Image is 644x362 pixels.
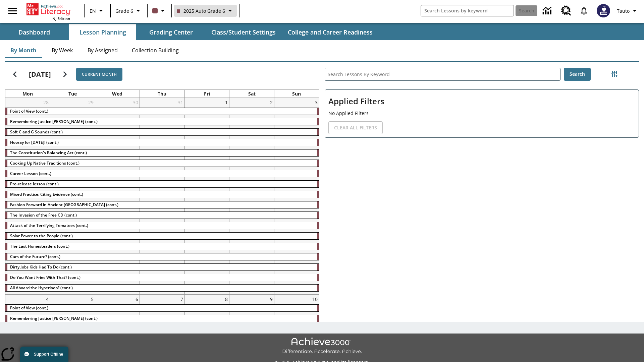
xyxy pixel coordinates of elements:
[314,98,319,107] a: August 3, 2025
[328,93,635,110] h2: Applied Filters
[138,24,205,40] button: Grading Center
[421,5,514,16] input: search field
[45,295,50,304] a: August 4, 2025
[269,98,274,107] a: August 2, 2025
[229,98,274,295] td: August 2, 2025
[269,295,274,304] a: August 9, 2025
[10,285,73,291] span: All Aboard the Hyperloop? (cont.)
[10,212,77,218] span: The Invasion of the Free CD (cont.)
[87,98,95,107] a: July 29, 2025
[5,212,319,219] div: The Invasion of the Free CD (cont.)
[617,7,630,14] span: Tauto
[10,171,51,176] span: Career Lesson (cont.)
[325,89,639,138] div: Applied Filters
[5,118,319,125] div: Remembering Justice O'Connor (cont.)
[5,233,319,239] div: Solar Power to the People (cont.)
[10,202,118,207] span: Fashion Forward in Ancient Rome (cont.)
[575,2,593,19] a: Notifications
[76,68,122,81] button: Current Month
[539,2,557,20] a: Data Center
[5,222,319,229] div: Attack of the Terrifying Tomatoes (cont.)
[184,98,229,295] td: August 1, 2025
[45,42,79,58] button: By Week
[90,295,95,304] a: August 5, 2025
[319,59,639,322] div: Search
[5,305,319,311] div: Point of View (cont.)
[10,191,83,197] span: Mixed Practice: Citing Evidence (cont.)
[10,181,59,187] span: Pre-release lesson (cont.)
[5,285,319,291] div: All Aboard the Hyperloop? (cont.)
[176,98,184,107] a: July 31, 2025
[282,338,362,355] img: Achieve3000 Differentiate Accelerate Achieve
[10,254,60,259] span: Cars of the Future? (cont.)
[328,110,635,117] p: No Applied Filters
[557,2,575,20] a: Resource Center, Will open in new tab
[274,98,319,295] td: August 3, 2025
[20,347,68,362] button: Support Offline
[115,7,133,14] span: Grade 6
[113,5,145,17] button: Grade: Grade 6, Select a grade
[26,3,70,16] a: Home
[140,98,185,295] td: July 31, 2025
[597,4,610,17] img: Avatar
[52,16,70,21] span: NJ Edition
[10,129,63,135] span: Soft C and G Sounds (cont.)
[5,201,319,208] div: Fashion Forward in Ancient Rome (cont.)
[10,150,87,156] span: The Constitution's Balancing Act (cont.)
[311,295,319,304] a: August 10, 2025
[10,315,98,321] span: Remembering Justice O'Connor (cont.)
[174,5,237,17] button: Class: 2025 Auto Grade 6, Select your class
[224,98,229,107] a: August 1, 2025
[10,264,72,270] span: Dirty Jobs Kids Had To Do (cont.)
[614,5,641,17] button: Profile/Settings
[325,68,560,80] input: Search Lessons By Keyword
[29,70,51,78] h2: [DATE]
[131,98,140,107] a: July 30, 2025
[5,315,319,322] div: Remembering Justice O'Connor (cont.)
[5,160,319,167] div: Cooking Up Native Traditions (cont.)
[3,1,22,21] button: Open side menu
[5,264,319,270] div: Dirty Jobs Kids Had To Do (cont.)
[206,24,281,40] button: Class/Student Settings
[10,108,48,114] span: Point of View (cont.)
[5,129,319,135] div: Soft C and G Sounds (cont.)
[5,149,319,156] div: The Constitution's Balancing Act (cont.)
[21,90,34,98] a: Monday
[282,24,378,40] button: College and Career Readiness
[26,2,70,21] div: Home
[5,170,319,177] div: Career Lesson (cont.)
[564,68,591,81] button: Search
[224,295,229,304] a: August 8, 2025
[95,98,140,295] td: July 30, 2025
[291,90,302,98] a: Sunday
[5,139,319,146] div: Hooray for Constitution Day! (cont.)
[608,67,621,80] button: Filters Side menu
[82,42,123,58] button: By Assigned
[5,98,50,295] td: July 28, 2025
[56,66,73,83] button: Next
[5,191,319,198] div: Mixed Practice: Citing Evidence (cont.)
[111,90,124,98] a: Wednesday
[247,90,257,98] a: Saturday
[50,98,95,295] td: July 29, 2025
[134,295,140,304] a: August 6, 2025
[6,66,23,83] button: Previous
[10,223,88,228] span: Attack of the Terrifying Tomatoes (cont.)
[150,5,169,17] button: Class color is dark brown. Change class color
[10,139,59,145] span: Hooray for Constitution Day! (cont.)
[1,24,68,40] button: Dashboard
[5,253,319,260] div: Cars of the Future? (cont.)
[5,42,42,58] button: By Month
[126,42,184,58] button: Collection Building
[42,98,50,107] a: July 28, 2025
[593,2,614,19] button: Select a new avatar
[10,243,69,249] span: The Last Homesteaders (cont.)
[90,7,96,14] span: EN
[10,305,48,311] span: Point of View (cont.)
[34,352,63,357] span: Support Offline
[5,108,319,115] div: Point of View (cont.)
[87,5,108,17] button: Language: EN, Select a language
[5,243,319,250] div: The Last Homesteaders (cont.)
[156,90,168,98] a: Thursday
[5,181,319,187] div: Pre-release lesson (cont.)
